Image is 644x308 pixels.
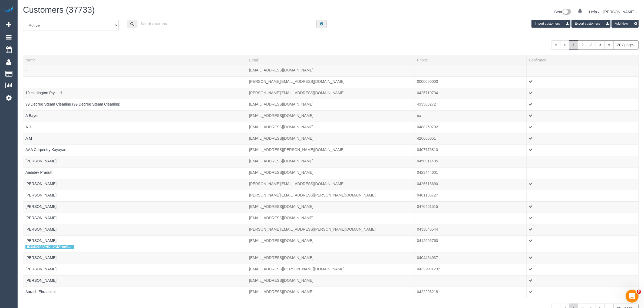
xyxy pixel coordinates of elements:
a: [PERSON_NAME] [25,159,57,163]
td: Name [23,65,247,76]
td: Email [247,190,415,201]
div: Tags [25,130,245,131]
a: [PERSON_NAME] [25,182,57,186]
td: Confirmed [527,253,639,264]
td: Name [23,190,247,201]
a: [PERSON_NAME] [25,216,57,220]
a: [PERSON_NAME] [25,267,57,271]
a: Automaid Logo [3,5,14,13]
td: Email [247,224,415,235]
td: Phone [415,167,527,179]
td: Name [23,213,247,224]
th: Confirmed [527,55,639,65]
div: Tags [25,73,245,74]
a: [PERSON_NAME] [25,193,57,197]
button: Add New [612,20,639,28]
a: 3 [587,40,596,50]
td: Email [247,99,415,110]
td: Email [247,167,415,179]
a: 2 [578,40,587,50]
td: Phone [415,190,527,201]
a: » [605,40,614,50]
span: « [551,40,560,50]
span: < [560,40,569,50]
a: Aarash Ebraahimi [25,290,55,294]
a: - [25,68,27,72]
td: Phone [415,122,527,133]
th: Name [23,55,247,65]
a: 99 Degree Steam Cleaning (99 Degree Steam Cleaning) [25,102,120,106]
a: [PERSON_NAME] [25,204,57,209]
div: Tags [25,118,245,120]
td: Email [247,156,415,167]
td: Email [247,122,415,133]
td: Email [247,110,415,122]
nav: Pagination navigation [551,40,639,50]
a: . . [25,79,29,84]
td: Email [247,213,415,224]
td: Confirmed [527,275,639,287]
td: Email [247,65,415,76]
td: Email [247,145,415,156]
td: Confirmed [527,99,639,110]
span: Customers (37733) [23,5,95,15]
td: Name [23,110,247,122]
td: Confirmed [527,65,639,76]
div: Tags [25,164,245,165]
span: 1 [569,40,578,50]
td: Phone [415,224,527,235]
td: Name [23,275,247,287]
td: Phone [415,156,527,167]
td: Email [247,88,415,99]
td: Email [247,253,415,264]
img: New interface [562,9,571,16]
div: Tags [25,152,245,154]
div: Tags [25,209,245,211]
td: Name [23,235,247,253]
td: Email [247,287,415,298]
div: Tags [25,198,245,199]
td: Email [247,76,415,88]
td: Confirmed [527,122,639,133]
td: Confirmed [527,156,639,167]
td: Phone [415,88,527,99]
a: A Bayer [25,113,39,118]
td: Confirmed [527,201,639,213]
a: A M [25,136,32,140]
a: [PERSON_NAME] [25,227,57,231]
button: 20 / page [614,40,639,50]
td: Email [247,275,415,287]
td: Phone [415,235,527,253]
div: Tags [25,243,245,250]
th: Email [247,55,415,65]
td: Name [23,145,247,156]
div: Tags [25,186,245,188]
td: Phone [415,145,527,156]
td: Confirmed [527,264,639,275]
td: Phone [415,287,527,298]
div: Tags [25,175,245,176]
th: Phone [415,55,527,65]
td: Confirmed [527,235,639,253]
td: Confirmed [527,145,639,156]
td: Name [23,99,247,110]
td: Phone [415,253,527,264]
div: Tags [25,221,245,222]
td: Email [247,201,415,213]
div: Tags [25,96,245,97]
td: Confirmed [527,133,639,145]
td: Confirmed [527,88,639,99]
a: [PERSON_NAME] [25,278,57,283]
button: Export customers [572,20,610,28]
td: Phone [415,275,527,287]
td: Confirmed [527,213,639,224]
div: Tags [25,107,245,108]
a: Beta [554,10,571,14]
td: Phone [415,99,527,110]
td: Email [247,179,415,190]
td: Phone [415,65,527,76]
td: Phone [415,201,527,213]
td: Confirmed [527,179,639,190]
a: Help [589,10,600,14]
td: Name [23,264,247,275]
